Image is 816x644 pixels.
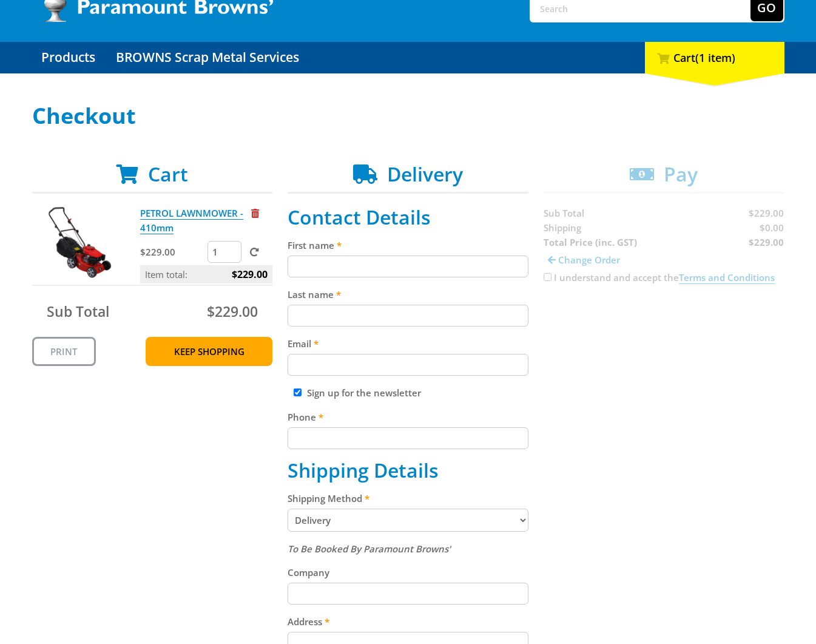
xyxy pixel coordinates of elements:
[288,287,528,302] label: Last name
[207,302,258,321] span: $229.00
[232,265,268,283] span: $229.00
[288,256,528,277] input: Please enter your first name.
[140,207,243,234] a: PETROL LAWNMOWER - 410mm
[288,238,528,253] label: First name
[288,427,528,449] input: Please enter your telephone number.
[387,161,463,187] span: Delivery
[288,354,528,376] input: Please enter your email address.
[288,305,528,327] input: Please enter your last name.
[288,336,528,351] label: Email
[32,337,96,366] a: Print
[107,42,308,73] a: Go to the BROWNS Scrap Metal Services page
[44,206,116,279] img: PETROL LAWNMOWER - 410mm
[288,491,528,506] label: Shipping Method
[288,206,528,229] h2: Contact Details
[288,410,528,424] label: Phone
[288,565,528,580] label: Company
[288,509,528,532] select: Please select a shipping method.
[645,42,784,73] div: Cart
[32,104,784,128] h1: Checkout
[288,614,528,629] label: Address
[251,207,259,219] a: Remove from cart
[32,42,104,73] a: Go to the Products page
[307,387,421,399] label: Sign up for the newsletter
[47,302,109,321] span: Sub Total
[146,337,272,366] a: Keep Shopping
[140,265,272,283] p: Item total:
[148,161,188,187] span: Cart
[695,50,735,65] span: (1 item)
[140,245,205,259] p: $229.00
[288,459,528,482] h2: Shipping Details
[288,543,451,555] em: To Be Booked By Paramount Browns'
